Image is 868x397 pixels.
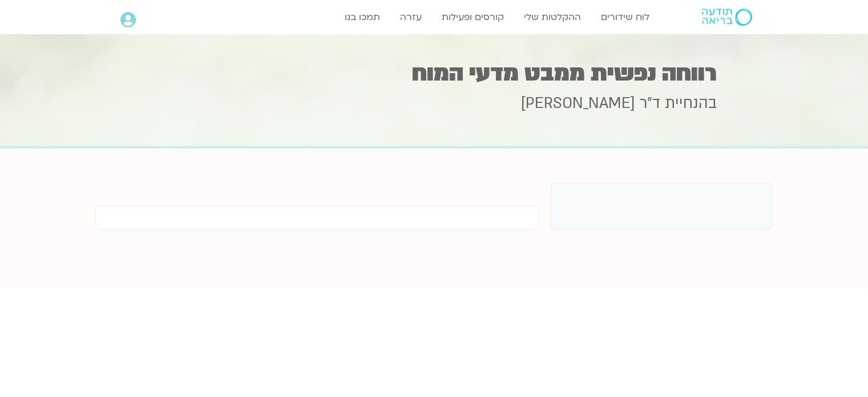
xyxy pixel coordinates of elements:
[702,9,752,26] img: תודעה בריאה
[394,6,427,28] a: עזרה
[521,93,660,114] span: ד"ר [PERSON_NAME]
[152,62,717,85] h1: רווחה נפשית ממבט מדעי המוח
[339,6,386,28] a: תמכו בנו
[665,93,717,114] span: בהנחיית
[436,6,510,28] a: קורסים ופעילות
[518,6,587,28] a: ההקלטות שלי
[595,6,655,28] a: לוח שידורים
